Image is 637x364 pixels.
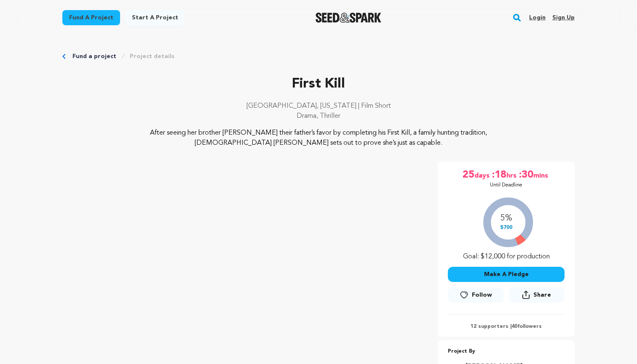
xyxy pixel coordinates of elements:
[474,168,491,182] span: days
[130,52,174,61] a: Project details
[448,287,503,303] a: Follow
[62,74,575,94] p: First Kill
[448,323,565,330] p: 12 supporters | followers
[533,168,550,182] span: mins
[511,324,517,329] span: 40
[114,128,524,148] p: After seeing her brother [PERSON_NAME] their father’s favor by completing his First Kill, a famil...
[125,10,185,25] a: Start a project
[463,168,474,182] span: 25
[316,13,382,23] img: Seed&Spark Logo Dark Mode
[62,52,575,61] div: Breadcrumb
[472,291,492,299] span: Follow
[448,267,565,282] button: Make A Pledge
[72,52,116,61] a: Fund a project
[509,287,565,303] button: Share
[491,168,506,182] span: :18
[518,168,533,182] span: :30
[533,291,551,299] span: Share
[506,168,518,182] span: hrs
[316,13,382,23] a: Seed&Spark Homepage
[62,101,575,111] p: [GEOGRAPHIC_DATA], [US_STATE] | Film Short
[529,11,546,24] a: Login
[509,287,565,306] span: Share
[62,10,120,25] a: Fund a project
[62,111,575,121] p: Drama, Thriller
[552,11,575,24] a: Sign up
[490,182,522,189] p: Until Deadline
[448,347,565,356] p: Project By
